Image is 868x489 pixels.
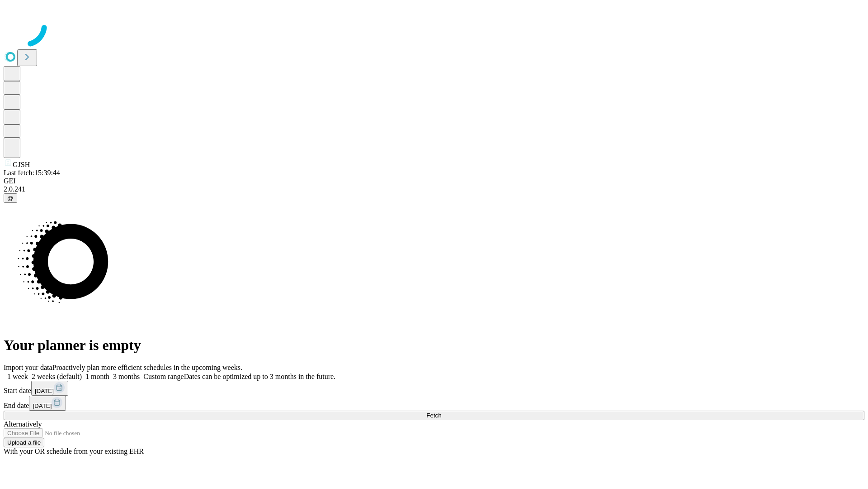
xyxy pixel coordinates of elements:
[426,412,441,419] span: Fetch
[29,396,66,411] button: [DATE]
[4,420,42,428] span: Alternatively
[4,411,864,420] button: Fetch
[7,373,28,380] span: 1 week
[4,169,60,177] span: Last fetch: 15:39:44
[33,403,52,409] span: [DATE]
[4,337,864,354] h1: Your planner is empty
[143,373,184,380] span: Custom range
[13,161,30,168] span: GJSH
[4,438,44,447] button: Upload a file
[4,396,864,411] div: End date
[7,195,14,201] span: @
[184,373,335,380] span: Dates can be optimized up to 3 months in the future.
[31,381,68,396] button: [DATE]
[4,193,17,203] button: @
[113,373,140,380] span: 3 months
[52,364,242,371] span: Proactively plan more efficient schedules in the upcoming weeks.
[85,373,109,380] span: 1 month
[4,364,52,371] span: Import your data
[35,388,54,394] span: [DATE]
[4,177,864,185] div: GEI
[4,447,144,455] span: With your OR schedule from your existing EHR
[32,373,82,380] span: 2 weeks (default)
[4,381,864,396] div: Start date
[4,185,864,193] div: 2.0.241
